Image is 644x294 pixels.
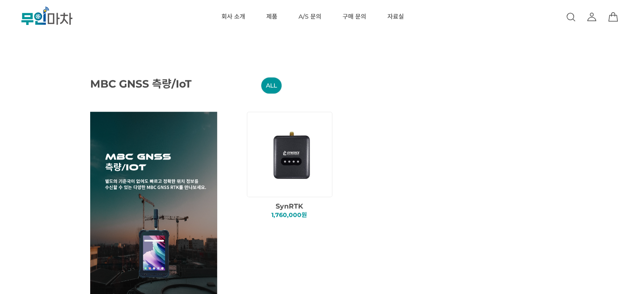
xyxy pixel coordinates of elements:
[261,77,282,94] li: ALL
[275,202,303,210] span: SynRTK
[271,211,307,219] span: 1,760,000원
[255,118,327,191] img: a31ed547be8a7cf23aa9e8a81ad8bc68.jpg
[90,75,196,91] span: MBC GNSS 측량/IoT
